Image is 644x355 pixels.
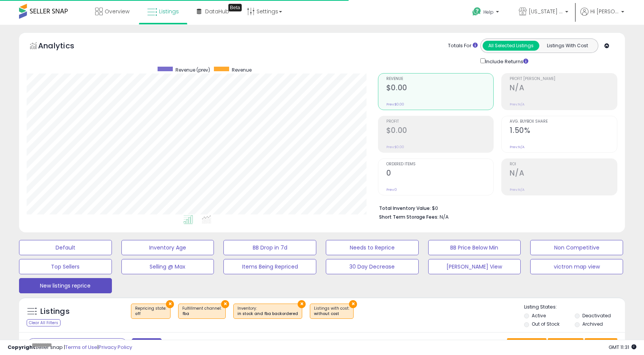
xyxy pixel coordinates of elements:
button: 30 Day Decrease [326,259,419,274]
h2: N/A [510,169,617,179]
button: victron map view [530,259,623,274]
button: BB Price Below Min [428,240,521,255]
button: Items Being Repriced [223,259,316,274]
label: Out of Stock [532,321,560,327]
button: Filters [132,338,161,352]
div: Tooltip anchor [228,4,242,11]
button: New listings reprice [19,278,112,293]
div: off [135,311,166,317]
span: N/A [440,213,449,221]
span: ROI [510,162,617,166]
span: Profit [PERSON_NAME] [510,77,617,81]
span: 2025-09-11 11:31 GMT [609,344,636,351]
small: Prev: 0 [386,187,397,192]
div: Totals For [448,42,478,50]
button: × [166,300,174,308]
label: Active [532,312,546,319]
div: Clear All Filters [27,319,61,326]
button: All Selected Listings [483,41,539,51]
span: Ordered Items [386,162,494,166]
div: without cost [314,311,349,317]
span: Inventory : [238,305,298,317]
span: DataHub [205,8,229,15]
h2: 0 [386,169,494,179]
label: Archived [582,321,603,327]
span: Listings with cost : [314,305,349,317]
button: Non Competitive [530,240,623,255]
button: Actions [585,338,617,351]
span: Listings [159,8,179,15]
strong: Copyright [8,344,35,351]
button: Top Sellers [19,259,112,274]
button: Needs to Reprice [326,240,419,255]
small: Prev: $0.00 [386,102,404,107]
button: × [349,300,357,308]
p: Listing States: [524,304,625,311]
small: Prev: N/A [510,187,524,192]
div: Include Returns [475,57,537,66]
button: Default [19,240,112,255]
div: fba [182,311,222,317]
small: Prev: $0.00 [386,145,404,149]
a: Privacy Policy [99,344,132,351]
span: Help [483,9,494,15]
button: Listings With Cost [539,41,596,51]
button: Save View [507,338,547,351]
span: Revenue [386,77,494,81]
button: × [298,300,306,308]
li: $0 [379,203,612,212]
h5: Listings [40,306,70,317]
span: Hi [PERSON_NAME] [590,8,619,15]
button: Inventory Age [121,240,214,255]
h2: $0.00 [386,83,494,94]
span: Revenue [232,67,252,73]
span: Avg. Buybox Share [510,120,617,124]
button: × [221,300,229,308]
i: Get Help [472,7,481,16]
button: [PERSON_NAME] View [428,259,521,274]
b: Short Term Storage Fees: [379,214,438,220]
h2: 1.50% [510,126,617,136]
div: seller snap | | [8,344,132,351]
span: Fulfillment channel : [182,305,222,317]
span: Overview [105,8,129,15]
h2: $0.00 [386,126,494,136]
button: BB Drop in 7d [223,240,316,255]
span: Revenue (prev) [175,67,210,73]
label: Deactivated [582,312,611,319]
h2: N/A [510,83,617,94]
b: Total Inventory Value: [379,205,431,211]
small: Prev: N/A [510,102,524,107]
span: [US_STATE] PRIME RETAIL [529,8,563,15]
small: Prev: N/A [510,145,524,149]
a: Help [466,1,507,25]
div: in stock and fba backordered [238,311,298,317]
a: Hi [PERSON_NAME] [580,8,624,25]
button: Selling @ Max [121,259,214,274]
h5: Analytics [38,40,89,53]
button: Columns [548,338,583,351]
span: Repricing state : [135,305,166,317]
span: Profit [386,120,494,124]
